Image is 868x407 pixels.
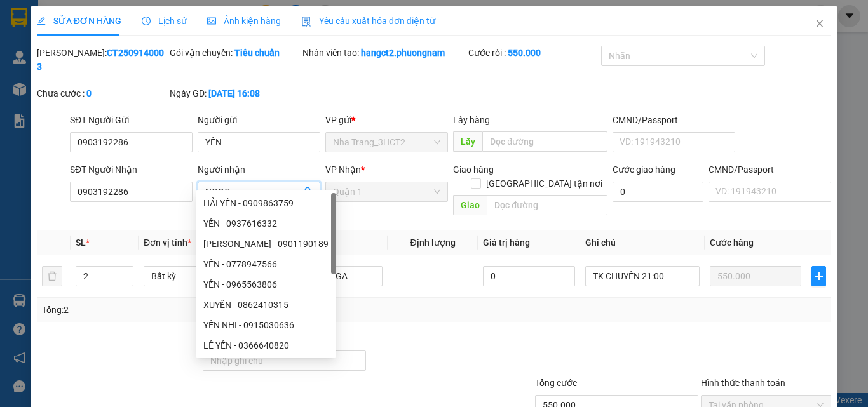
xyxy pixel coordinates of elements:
div: LÊ YẾN - 0366640820 [203,338,329,352]
span: Giao hàng [453,164,494,175]
input: Ghi chú đơn hàng [203,350,366,371]
span: Ảnh kiện hàng [207,16,281,26]
b: 0 [86,88,92,98]
th: Ghi chú [580,230,705,255]
b: Tiêu chuẩn [234,48,280,58]
div: [PERSON_NAME]: [37,46,167,74]
div: [PERSON_NAME] - 0901190189 [203,237,329,251]
div: SĐT Người Nhận [70,163,193,177]
span: picture [207,17,216,25]
span: SỬA ĐƠN HÀNG [37,16,121,26]
div: YẾN NHI - 0915030636 [196,315,336,335]
span: Nha Trang_3HCT2 [333,133,440,152]
div: HẢI YẾN - 0909863759 [203,196,329,210]
span: Tổng cước [535,378,577,388]
span: Giao [453,195,487,215]
button: delete [42,266,62,286]
span: Định lượng [410,237,455,248]
span: clock-circle [142,17,151,25]
label: Cước giao hàng [613,164,675,175]
span: Quận 1 [333,182,440,201]
div: YẾN - 0778947566 [203,257,329,271]
div: YẾN NHI - 0915030636 [203,318,329,332]
span: Lấy [453,131,482,152]
b: [DATE] 16:08 [208,88,260,98]
img: icon [301,17,311,27]
div: YẾN - 0937616332 [196,213,336,234]
div: Nhân viên tạo: [302,46,466,60]
div: LÊ YẾN - 0366640820 [196,335,336,356]
label: Hình thức thanh toán [701,378,785,388]
div: CMND/Passport [709,163,831,177]
span: SL [76,237,86,248]
span: Đơn vị tính [144,237,191,248]
div: SĐT Người Gửi [70,113,193,127]
button: Close [802,6,837,42]
div: KIM YẾN - 0901190189 [196,234,336,254]
span: user-add [302,187,313,197]
span: [GEOGRAPHIC_DATA] tận nơi [481,177,607,190]
div: Tổng: 2 [42,303,336,317]
button: plus [811,266,826,286]
div: CMND/Passport [613,113,735,127]
div: Ngày GD: [170,86,300,100]
input: Dọc đường [487,195,607,215]
b: hangct2.phuongnam [361,48,445,58]
div: Người nhận [198,163,320,177]
div: Chưa cước : [37,86,167,100]
div: Người gửi [198,113,320,127]
input: Ghi Chú [585,266,700,286]
div: YẾN - 0965563806 [203,277,329,291]
div: YẾN - 0937616332 [203,217,329,230]
div: YẾN - 0778947566 [196,254,336,274]
div: YẾN - 0965563806 [196,274,336,295]
span: Bất kỳ [151,267,250,286]
span: edit [37,17,46,25]
div: VP gửi [325,113,448,127]
div: HẢI YẾN - 0909863759 [196,193,336,213]
input: Cước giao hàng [613,182,703,202]
span: VP Nhận [325,164,361,175]
span: Giá trị hàng [483,237,530,248]
div: XUYẾN - 0862410315 [196,295,336,315]
div: Gói vận chuyển: [170,46,300,60]
span: close [815,18,825,29]
div: Cước rồi : [468,46,599,60]
span: plus [812,271,825,281]
input: 0 [710,266,801,286]
div: XUYẾN - 0862410315 [203,298,329,312]
input: Dọc đường [482,131,607,152]
span: Cước hàng [710,237,754,248]
b: 550.000 [508,48,541,58]
span: Yêu cầu xuất hóa đơn điện tử [301,16,435,26]
span: Lịch sử [142,16,187,26]
span: Lấy hàng [453,115,490,125]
